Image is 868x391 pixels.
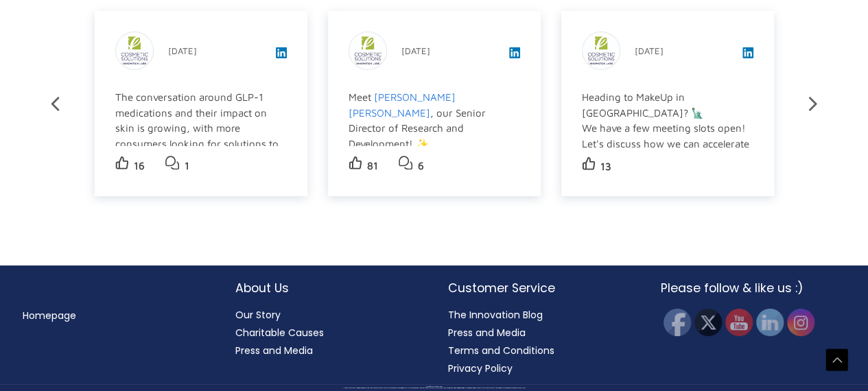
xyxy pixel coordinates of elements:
[509,49,520,60] a: View post on LinkedIn
[185,156,189,176] p: 1
[235,306,421,359] nav: About Us
[448,326,526,340] a: Press and Media
[349,91,456,119] a: [PERSON_NAME] [PERSON_NAME]
[134,156,145,176] p: 16
[168,43,197,59] p: [DATE]
[664,309,691,336] img: Facebook
[235,344,313,357] a: Press and Media
[24,388,844,389] div: All material on this Website, including design, text, images, logos and sounds, are owned by Cosm...
[434,386,443,387] span: Cosmetic Solutions
[448,279,633,297] h2: Customer Service
[23,307,208,324] nav: Menu
[661,279,846,297] h2: Please follow & like us :)
[448,306,633,377] nav: Customer Service
[235,326,324,340] a: Charitable Causes
[276,49,287,60] a: View post on LinkedIn
[418,156,424,176] p: 6
[694,309,722,336] img: Twitter
[448,362,513,375] a: Privacy Policy
[367,156,378,176] p: 81
[448,308,543,322] a: The Innovation Blog
[116,32,153,69] img: sk-post-userpic
[600,157,611,176] p: 13
[24,386,844,388] div: Copyright © 2025
[742,49,753,60] a: View post on LinkedIn
[635,43,664,59] p: [DATE]
[23,309,76,322] a: Homepage
[235,279,421,297] h2: About Us
[448,344,554,357] a: Terms and Conditions
[582,90,751,275] div: Heading to MakeUp in [GEOGRAPHIC_DATA]? 🗽 We have a few meeting slots open! Let's discuss how we ...
[583,32,620,69] img: sk-post-userpic
[349,32,386,69] img: sk-post-userpic
[235,308,281,322] a: Our Story
[401,43,430,59] p: [DATE]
